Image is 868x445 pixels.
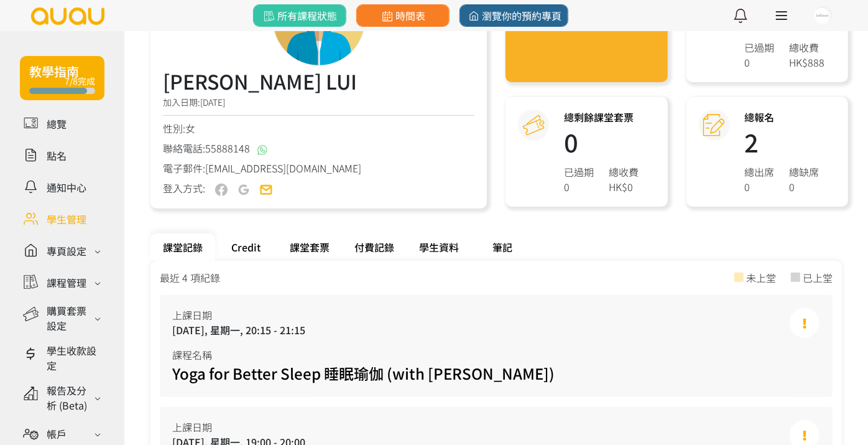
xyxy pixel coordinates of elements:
[47,303,91,333] div: 購買套票設定
[407,233,471,261] div: 學生資料
[564,179,594,194] div: 0
[342,233,407,261] div: 付費記錄
[790,55,825,70] div: HK$888
[163,180,205,196] div: 登入方式:
[163,66,368,96] h3: [PERSON_NAME] LUI
[356,4,450,27] a: 時間表
[380,8,425,23] span: 時間表
[746,270,776,285] div: 未上堂
[215,184,228,196] img: user-fb-off.png
[172,362,555,384] a: Yoga for Better Sleep 睡眠瑜伽 (with [PERSON_NAME])
[172,322,820,337] div: [DATE], 星期一, 20:15 - 21:15
[790,40,825,55] div: 總收費
[745,129,820,154] h1: 2
[47,275,86,290] div: 課程管理
[790,179,820,194] div: 0
[172,307,820,322] div: 上課日期
[745,55,775,70] div: 0
[523,115,545,136] img: courseCredit@2x.png
[150,233,215,261] div: 課堂記錄
[253,4,346,27] a: 所有課程狀態
[564,110,639,124] h3: 總剩餘課堂套票
[163,141,474,156] div: 聯絡電話:
[163,161,474,176] div: 電子郵件:
[30,7,106,25] img: logo.svg
[466,8,561,23] span: 瀏覽你的預約專頁
[745,179,775,194] div: 0
[745,110,820,124] h3: 總報名
[745,164,775,179] div: 總出席
[205,161,361,176] span: [EMAIL_ADDRESS][DOMAIN_NAME]
[803,270,833,285] div: 已上堂
[745,40,775,55] div: 已過期
[185,121,195,136] span: 女
[277,233,342,261] div: 課堂套票
[262,8,337,23] span: 所有課程狀態
[238,184,250,196] img: user-google-off.png
[163,121,474,136] div: 性別:
[609,179,639,194] div: HK$0
[172,347,820,362] div: 課程名稱
[790,164,820,179] div: 總缺席
[200,96,225,108] span: [DATE]
[564,129,639,154] h1: 0
[257,145,267,155] img: whatsapp@2x.png
[160,270,220,285] div: 最近 4 項紀錄
[459,4,568,27] a: 瀏覽你的預約專頁
[205,141,250,156] span: 55888148
[215,233,277,261] div: Credit
[47,383,91,413] div: 報告及分析 (Beta)
[703,115,725,136] img: attendance@2x.png
[609,164,639,179] div: 總收費
[47,243,86,258] div: 專頁設定
[471,233,533,261] div: 筆記
[47,426,67,441] div: 帳戶
[163,96,474,116] div: 加入日期:
[260,184,272,196] img: user-email-on.png
[564,164,594,179] div: 已過期
[172,419,820,434] div: 上課日期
